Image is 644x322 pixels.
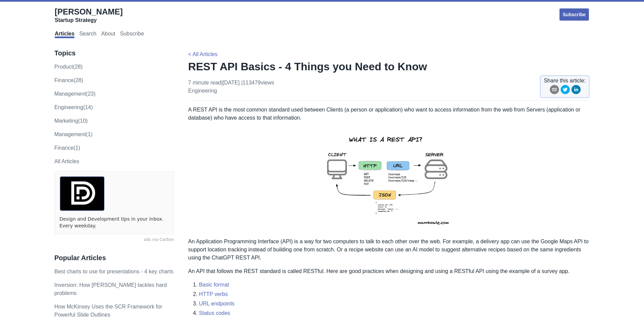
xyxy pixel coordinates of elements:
[199,291,228,297] a: HTTP verbs
[59,216,169,229] a: Design and Development tips in your inbox. Every weekday.
[188,267,590,275] p: An API that follows the REST standard is called RESTful. Here are good practices when designing a...
[571,85,581,97] button: linkedin
[188,79,274,95] p: 7 minute read | [DATE]
[544,77,586,85] span: Share this article:
[54,254,174,262] h3: Popular Articles
[315,127,463,232] img: rest-api
[55,7,123,24] a: [PERSON_NAME]Startup Strategy
[188,106,590,122] p: A REST API is the most common standard used between Clients (a person or application) who want to...
[54,77,83,83] a: finance(28)
[54,118,88,124] a: marketing(10)
[54,269,173,274] a: Best charts to use for presentations - 4 key charts
[199,282,229,288] a: Basic format
[54,64,83,70] a: product(28)
[55,7,123,16] span: [PERSON_NAME]
[54,91,96,97] a: management(23)
[54,282,167,296] a: Inversion: How [PERSON_NAME] tackles hard problems
[54,145,80,151] a: Finance(1)
[79,31,96,38] a: Search
[199,301,235,306] a: URL endpoints
[101,31,115,38] a: About
[120,31,144,38] a: Subscribe
[54,131,93,137] a: Management(1)
[560,85,570,97] button: twitter
[188,60,590,73] h1: REST API Basics - 4 Things you Need to Know
[550,85,559,97] button: email
[54,237,174,243] a: ads via Carbon
[188,88,217,94] a: engineering
[199,310,231,316] a: Status codes
[559,8,590,21] a: Subscribe
[55,31,75,38] a: Articles
[54,158,79,164] a: All Articles
[188,238,590,262] p: An Application Programming Interface (API) is a way for two computers to talk to each other over ...
[59,176,105,211] img: ads via Carbon
[54,104,93,110] a: engineering(14)
[241,80,274,85] span: | 113479 views
[55,17,123,24] div: Startup Strategy
[54,49,174,57] h3: Topics
[188,51,218,57] a: < All Articles
[54,304,162,318] a: How McKinsey Uses the SCR Framework for Powerful Slide Outlines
